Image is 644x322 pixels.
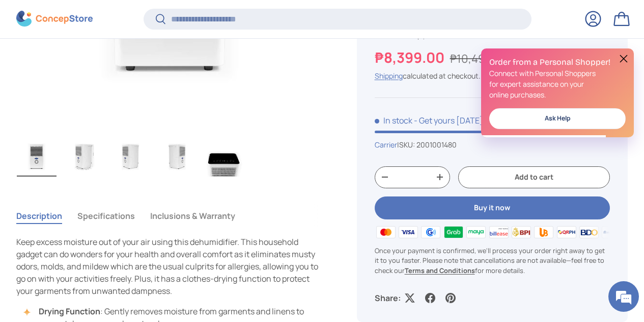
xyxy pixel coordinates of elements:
[510,225,533,240] img: bpi
[375,196,610,219] button: Buy it now
[157,136,197,177] img: carrier-dehumidifier-12-liter-right-side-view-concepstore
[397,140,457,150] span: |
[375,29,426,40] a: 5.0 out of 5.0 stars (5)
[375,292,401,304] p: Share:
[442,225,465,240] img: grabpay
[375,70,610,81] div: calculated at checkout.
[578,225,600,240] img: bdo
[204,136,244,177] img: carrier-dehumidifier-12-liter-top-with-buttons-view-concepstore
[17,136,57,177] img: carrier-dehumidifier-12-liter-full-view-concepstore
[487,225,510,240] img: billease
[489,108,626,129] a: Ask Help
[16,204,62,228] button: Description
[533,225,555,240] img: ubp
[450,51,510,66] s: ₱10,499.00
[110,136,150,177] img: carrier-dehumidifier-12-liter-left-side-view-concepstore
[375,225,397,240] img: master
[16,11,93,27] img: ConcepStore
[375,115,412,126] span: In stock
[416,32,426,40] div: (5)
[489,68,626,100] p: Connect with Personal Shoppers for expert assistance on your online purchases.
[64,136,103,177] img: carrier-dehumidifier-12-liter-left-side-with-dimensions-view-concepstore
[375,47,447,67] strong: ₱8,399.00
[150,204,235,228] button: Inclusions & Warranty
[416,140,457,150] span: 2001001480
[375,31,411,40] div: 5.0 out of 5.0 stars
[555,225,578,240] img: qrph
[397,225,419,240] img: visa
[375,71,403,81] a: Shipping
[39,306,100,317] strong: Drying Function
[375,140,397,150] a: Carrier
[77,204,135,228] button: Specifications
[16,236,324,297] p: Keep excess moisture out of your air using this dehumidifier. This household gadget can do wonder...
[405,266,475,275] a: Terms and Conditions
[458,166,610,188] button: Add to cart
[414,115,486,126] p: - Get yours [DATE]!
[465,225,487,240] img: maya
[399,140,415,150] span: SKU:
[419,225,442,240] img: gcash
[489,57,626,68] h2: Order from a Personal Shopper!
[375,246,610,276] p: Once your payment is confirmed, we'll process your order right away to get it to you faster. Plea...
[600,225,623,240] img: metrobank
